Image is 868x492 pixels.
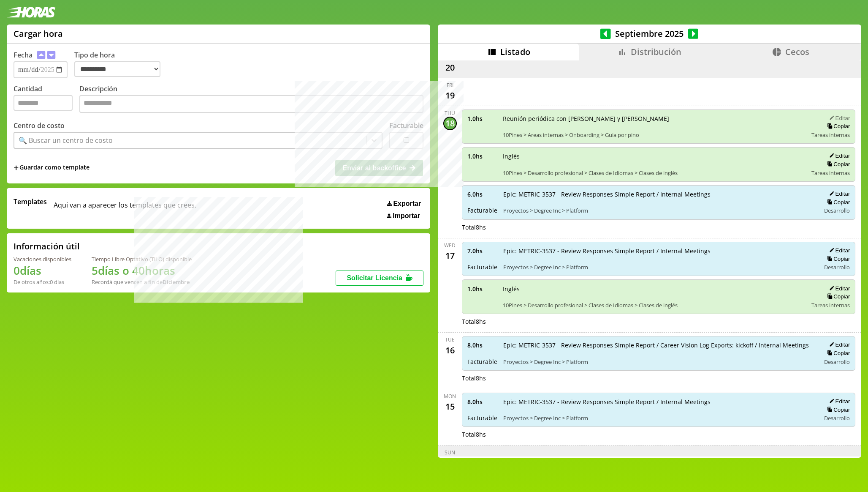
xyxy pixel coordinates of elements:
[467,341,497,349] span: 8.0 hs
[14,28,63,39] h1: Cargar hora
[503,301,806,309] span: 10Pines > Desarrollo profesional > Clases de Idiomas > Clases de inglés
[92,255,192,263] div: Tiempo Libre Optativo (TiLO) disponible
[462,374,856,382] div: Total 8 hs
[467,190,497,198] span: 6.0 hs
[163,278,190,286] b: Diciembre
[462,317,856,325] div: Total 8 hs
[443,343,457,357] div: 16
[92,278,192,286] div: Recordá que vencen a fin de
[827,341,850,348] button: Editar
[503,115,806,123] span: Reunión periódica con [PERSON_NAME] y [PERSON_NAME]
[824,207,850,214] span: Desarrollo
[825,406,850,413] button: Copiar
[444,242,456,249] div: Wed
[503,131,806,139] span: 10Pines > Areas internas > Onboarding > Guia por pino
[503,207,815,214] span: Proyectos > Degree Inc > Platform
[14,241,80,252] h2: Información útil
[611,28,688,39] span: Septiembre 2025
[825,350,850,357] button: Copiar
[54,197,196,220] span: Aqui van a aparecer los templates que crees.
[14,163,90,172] span: +Guardar como template
[443,61,457,74] div: 20
[19,136,113,145] div: 🔍 Buscar un centro de costo
[14,197,47,206] span: Templates
[467,206,497,214] span: Facturable
[467,247,497,255] span: 7.0 hs
[443,89,457,102] div: 19
[444,393,456,400] div: Mon
[827,247,850,254] button: Editar
[445,109,455,117] div: Thu
[14,163,19,172] span: +
[825,293,850,300] button: Copiar
[389,121,423,130] label: Facturable
[7,7,56,18] img: logotipo
[447,82,453,89] div: Fri
[14,95,73,111] input: Cantidad
[445,336,455,343] div: Tue
[14,121,65,130] label: Centro de costo
[92,263,192,278] h1: 5 días o 40 horas
[825,255,850,262] button: Copiar
[14,278,71,286] div: De otros años: 0 días
[14,84,79,115] label: Cantidad
[827,190,850,197] button: Editar
[825,123,850,130] button: Copiar
[385,200,423,208] button: Exportar
[827,115,850,122] button: Editar
[467,152,497,160] span: 1.0 hs
[503,247,815,255] span: Epic: METRIC-3537 - Review Responses Simple Report / Internal Meetings
[443,456,457,470] div: 14
[503,341,815,349] span: Epic: METRIC-3537 - Review Responses Simple Report / Career Vision Log Exports: kickoff / Interna...
[825,199,850,206] button: Copiar
[503,152,806,160] span: Inglés
[824,358,850,366] span: Desarrollo
[347,274,402,282] span: Solicitar Licencia
[393,200,421,208] span: Exportar
[438,60,861,457] div: scrollable content
[824,414,850,422] span: Desarrollo
[14,255,71,263] div: Vacaciones disponibles
[503,414,815,422] span: Proyectos > Degree Inc > Platform
[827,152,850,159] button: Editar
[825,161,850,168] button: Copiar
[503,285,806,293] span: Inglés
[14,263,71,278] h1: 0 días
[467,285,497,293] span: 1.0 hs
[503,263,815,271] span: Proyectos > Degree Inc > Platform
[462,430,856,438] div: Total 8 hs
[811,169,850,177] span: Tareas internas
[500,46,530,57] span: Listado
[74,50,167,78] label: Tipo de hora
[824,263,850,271] span: Desarrollo
[336,271,423,286] button: Solicitar Licencia
[443,400,457,413] div: 15
[445,449,455,456] div: Sun
[443,249,457,262] div: 17
[503,398,815,406] span: Epic: METRIC-3537 - Review Responses Simple Report / Internal Meetings
[79,84,423,115] label: Descripción
[503,190,815,198] span: Epic: METRIC-3537 - Review Responses Simple Report / Internal Meetings
[827,285,850,292] button: Editar
[811,301,850,309] span: Tareas internas
[462,223,856,231] div: Total 8 hs
[785,46,809,57] span: Cecos
[503,358,815,366] span: Proyectos > Degree Inc > Platform
[467,398,497,406] span: 8.0 hs
[393,212,420,220] span: Importar
[827,398,850,405] button: Editar
[467,263,497,271] span: Facturable
[631,46,681,57] span: Distribución
[467,115,497,123] span: 1.0 hs
[14,50,33,60] label: Fecha
[443,117,457,130] div: 18
[79,95,423,113] textarea: Descripción
[503,169,806,177] span: 10Pines > Desarrollo profesional > Clases de Idiomas > Clases de inglés
[467,414,497,422] span: Facturable
[74,61,160,77] select: Tipo de hora
[811,131,850,139] span: Tareas internas
[467,358,497,366] span: Facturable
